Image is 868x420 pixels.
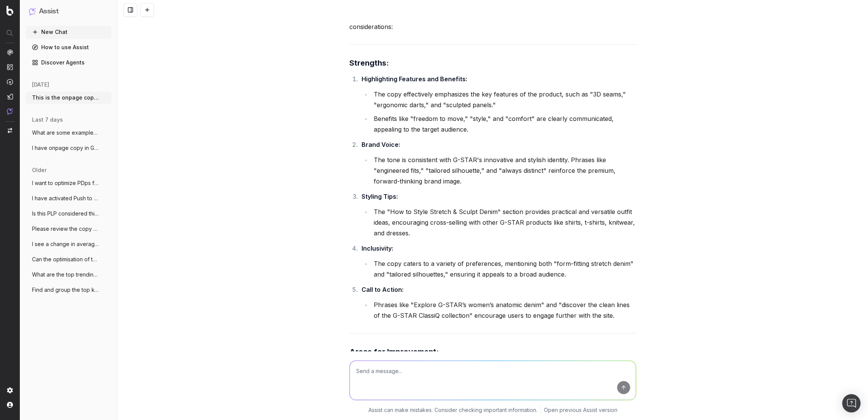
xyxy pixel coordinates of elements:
[349,347,439,356] strong: Areas for Improvement:
[7,49,13,55] img: Analytics
[26,253,111,266] button: Can the optimisation of this PDP be impr
[371,258,636,280] li: The copy caters to a variety of preferences, mentioning both "form-fitting stretch denim" and "ta...
[362,193,398,200] strong: Styling Tips:
[7,108,13,114] img: Assist
[29,8,36,15] img: Assist
[32,116,63,124] span: last 7 days
[371,89,636,110] li: The copy effectively emphasizes the key features of the product, such as "3D seams," "ergonomic d...
[26,238,111,250] button: I see a change in average position over
[362,141,400,148] strong: Brand Voice:
[371,299,636,321] li: Phrases like "Explore G-STAR’s women’s anatomic denim" and "discover the clean lines of the G-STA...
[32,195,99,202] span: I have activated Push to Bing - but I se
[32,256,99,263] span: Can the optimisation of this PDP be impr
[29,6,108,17] button: Assist
[368,406,537,414] p: Assist can make mistakes. Consider checking important information.
[26,223,111,235] button: Please review the copy on this PDP: http
[32,94,99,101] span: This is the onpage copy I have received
[32,179,99,187] span: I want to optimize PDps for an ecommerce
[7,387,13,393] img: Setting
[26,92,111,104] button: This is the onpage copy I have received
[26,269,111,281] button: What are the top trending topics for den
[544,406,617,414] a: Open previous Assist version
[32,271,99,278] span: What are the top trending topics for den
[26,284,111,296] button: Find and group the top keywords for [PERSON_NAME]
[32,81,49,89] span: [DATE]
[6,6,13,16] img: Botify logo
[32,166,47,174] span: older
[39,6,59,17] h1: Assist
[362,245,393,252] strong: Inclusivity:
[362,75,467,83] strong: Highlighting Features and Benefits:
[349,58,389,68] strong: Strengths:
[842,394,860,412] div: Open Intercom Messenger
[7,93,13,100] img: Studio
[32,286,99,294] span: Find and group the top keywords for [PERSON_NAME]
[26,41,111,53] a: How to use Assist
[32,210,99,217] span: Is this PLP considered thin content?
[26,56,111,69] a: Discover Agents
[8,128,12,133] img: Switch project
[32,129,99,137] span: What are some examples for long tail key
[26,142,111,154] button: I have onpage copy in German for this UR
[26,177,111,189] button: I want to optimize PDps for an ecommerce
[32,240,99,248] span: I see a change in average position over
[371,113,636,135] li: Benefits like "freedom to move," "style," and "comfort" are clearly communicated, appealing to th...
[26,192,111,204] button: I have activated Push to Bing - but I se
[26,26,111,38] button: New Chat
[7,64,13,70] img: Intelligence
[7,402,13,408] img: My account
[26,127,111,139] button: What are some examples for long tail key
[32,144,99,152] span: I have onpage copy in German for this UR
[371,206,636,238] li: The "How to Style Stretch & Sculpt Denim" section provides practical and versatile outfit ideas, ...
[371,154,636,187] li: The tone is consistent with G-STAR's innovative and stylish identity. Phrases like "engineered fi...
[7,79,13,85] img: Activation
[26,208,111,220] button: Is this PLP considered thin content?
[32,225,99,233] span: Please review the copy on this PDP: http
[362,286,403,293] strong: Call to Action:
